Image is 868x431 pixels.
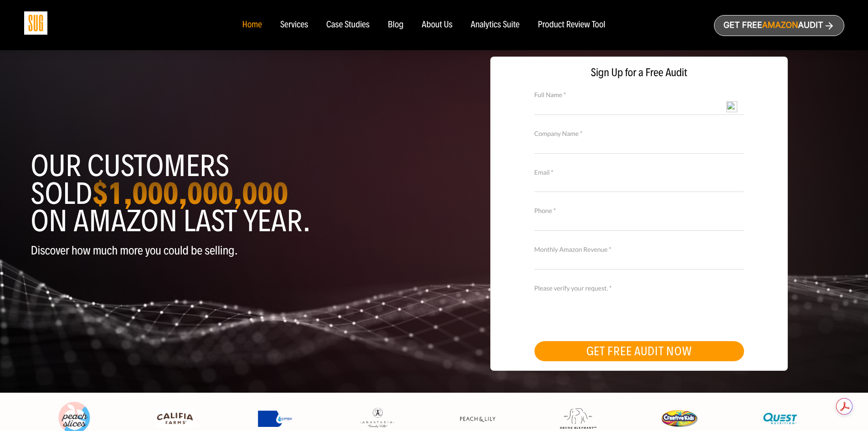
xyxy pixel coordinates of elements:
button: GET FREE AUDIT NOW [534,341,744,361]
input: Company Name * [534,137,744,153]
a: Analytics Suite [471,20,519,30]
img: Quest Nutriton [762,409,798,428]
label: Email * [534,167,744,177]
a: Product Review Tool [538,20,605,30]
span: Sign Up for a Free Audit [500,66,778,79]
input: Contact Number * [534,215,744,231]
a: Case Studies [326,20,370,30]
label: Company Name * [534,129,744,139]
h1: Our customers sold on Amazon last year. [31,152,427,235]
a: Services [280,20,308,30]
a: About Us [422,20,453,30]
input: Monthly Amazon Revenue * [534,254,744,270]
img: Peach & Lily [459,416,496,422]
label: Monthly Amazon Revenue * [534,244,744,254]
p: Discover how much more you could be selling. [31,244,427,257]
iframe: reCAPTCHA [534,292,673,327]
img: Sug [24,11,47,35]
span: Amazon [762,21,798,30]
label: Full Name * [534,90,744,100]
img: Creative Kids [661,410,698,427]
img: Anastasia Beverly Hills [359,407,395,429]
a: Blog [388,20,404,30]
label: Phone * [534,206,744,216]
input: Email * [534,176,744,192]
img: Califia Farms [157,409,193,428]
a: Get freeAmazonAudit [714,15,844,36]
strong: $1,000,000,000 [92,175,288,212]
img: npw-badge-icon.svg [726,101,737,112]
input: Full Name * [534,99,744,114]
a: Home [242,20,262,30]
label: Please verify your request. * [534,283,744,293]
img: Drunk Elephant [560,408,596,429]
img: Express Water [258,410,294,427]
